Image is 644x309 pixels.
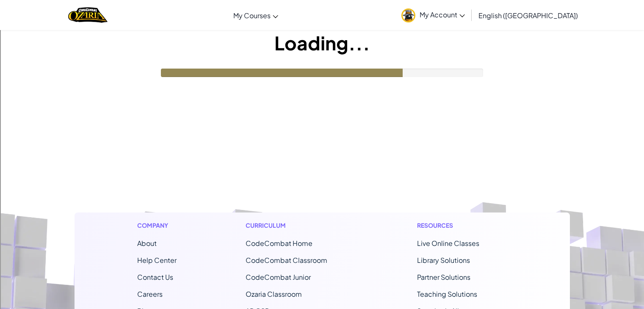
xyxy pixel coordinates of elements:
img: avatar [401,8,415,22]
span: My Courses [233,11,271,20]
a: My Account [397,2,469,28]
a: Ozaria by CodeCombat logo [68,6,108,24]
a: My Courses [229,4,282,27]
span: My Account [420,10,465,19]
img: Home [68,6,108,24]
span: English ([GEOGRAPHIC_DATA]) [478,11,578,20]
a: English ([GEOGRAPHIC_DATA]) [474,4,582,27]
